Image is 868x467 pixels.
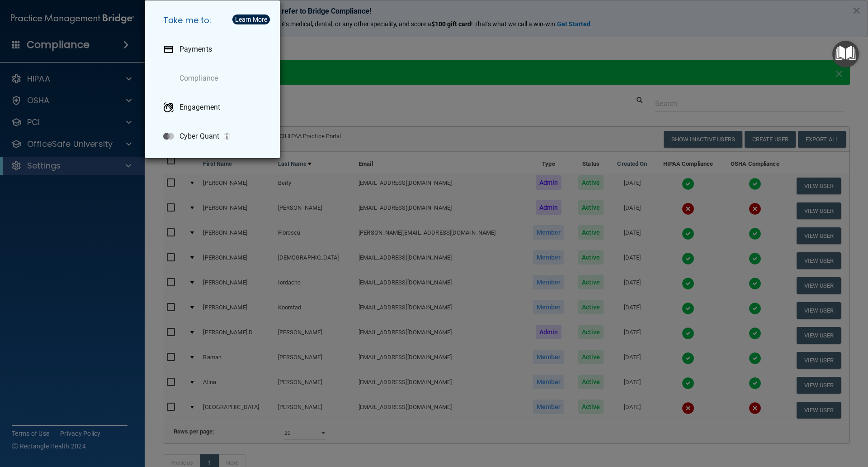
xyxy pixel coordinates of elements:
p: Engagement [179,103,220,112]
div: Learn More [235,16,267,23]
button: Open Resource Center [832,41,859,67]
h5: Take me to: [156,8,273,33]
a: Cyber Quant [156,124,273,149]
a: Engagement [156,95,273,120]
a: Payments [156,37,273,62]
a: Compliance [156,66,273,91]
button: Learn More [232,14,270,24]
p: Cyber Quant [179,132,219,141]
p: Payments [179,45,212,54]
